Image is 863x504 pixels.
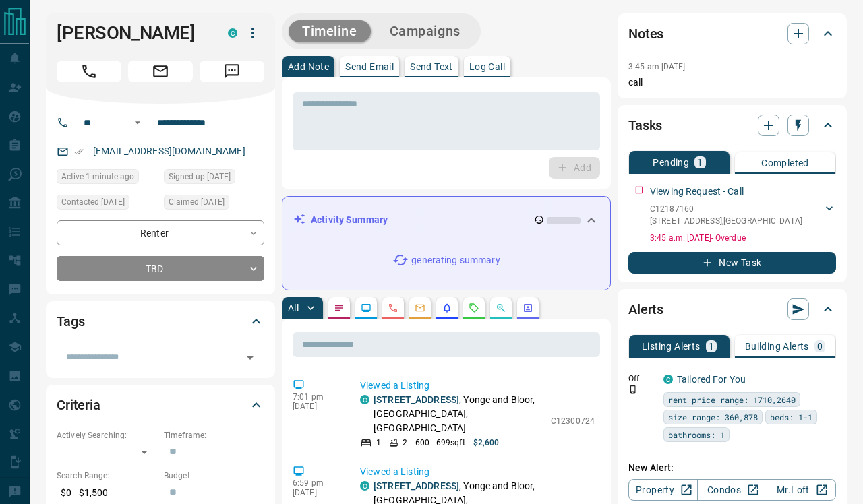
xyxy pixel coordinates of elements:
a: Tailored For You [677,374,746,385]
a: [EMAIL_ADDRESS][DOMAIN_NAME] [93,146,245,156]
button: Open [129,115,146,131]
h2: Notes [628,23,663,44]
span: Contacted [DATE] [61,195,125,209]
p: Pending [653,158,689,167]
div: condos.ca [663,375,673,384]
svg: Listing Alerts [442,303,452,313]
svg: Agent Actions [523,303,533,313]
h2: Alerts [628,298,663,320]
span: Call [57,61,121,82]
p: Off [628,373,655,385]
button: Open [241,348,260,367]
svg: Notes [334,303,345,313]
p: Listing Alerts [642,342,701,351]
h2: Criteria [57,394,100,416]
p: C12300724 [551,415,595,427]
svg: Lead Browsing Activity [361,303,371,313]
p: [DATE] [293,488,340,497]
span: size range: 360,878 [668,410,758,424]
p: Timeframe: [164,429,264,441]
p: 2 [403,437,407,449]
p: C12187160 [650,203,802,215]
p: , Yonge and Bloor, [GEOGRAPHIC_DATA], [GEOGRAPHIC_DATA] [374,393,544,435]
span: Email [128,61,193,82]
p: 6:59 pm [293,478,340,488]
p: $0 - $1,500 [57,482,157,504]
svg: Emails [415,303,425,313]
div: Mon Sep 16 2024 [164,169,264,188]
p: $2,600 [473,437,500,449]
p: Viewed a Listing [360,379,595,393]
p: 0 [817,342,823,351]
a: Property [628,479,698,501]
p: 3:45 a.m. [DATE] - Overdue [650,232,836,244]
h2: Tasks [628,115,662,136]
p: New Alert: [628,461,836,475]
div: Renter [57,220,264,245]
svg: Email Verified [74,147,84,156]
p: 3:45 am [DATE] [628,62,686,71]
p: 1 [709,342,714,351]
div: condos.ca [360,395,369,404]
div: Criteria [57,389,264,421]
span: beds: 1-1 [770,410,812,424]
h2: Tags [57,311,84,332]
div: TBD [57,256,264,281]
span: Claimed [DATE] [169,195,225,209]
button: Timeline [289,20,371,42]
p: Building Alerts [745,342,809,351]
div: Mon Aug 11 2025 [164,195,264,214]
span: Message [200,61,264,82]
p: Send Email [345,62,394,71]
div: Mon Aug 18 2025 [57,169,157,188]
p: Completed [761,158,809,168]
p: Budget: [164,470,264,482]
p: 1 [697,158,703,167]
p: Viewing Request - Call [650,185,744,199]
p: Activity Summary [311,213,388,227]
p: generating summary [411,253,500,267]
p: call [628,75,836,90]
span: bathrooms: 1 [668,428,725,441]
a: Mr.Loft [767,479,836,501]
p: [STREET_ADDRESS] , [GEOGRAPHIC_DATA] [650,215,802,227]
p: All [288,303,299,313]
div: Alerts [628,293,836,325]
div: Mon Aug 11 2025 [57,195,157,214]
a: [STREET_ADDRESS] [374,480,459,491]
span: Signed up [DATE] [169,170,231,183]
span: Active 1 minute ago [61,170,134,183]
p: Search Range: [57,470,157,482]
div: condos.ca [228,28,237,38]
p: Actively Searching: [57,429,157,441]
svg: Opportunities [496,303,506,313]
p: Viewed a Listing [360,465,595,479]
div: Activity Summary [293,208,599,232]
p: Send Text [410,62,453,71]
div: Notes [628,18,836,50]
svg: Requests [469,303,479,313]
span: rent price range: 1710,2640 [668,393,796,406]
div: Tags [57,305,264,338]
p: 600 - 699 sqft [415,437,465,449]
h1: [PERSON_NAME] [57,22,208,44]
div: C12187160[STREET_ADDRESS],[GEOGRAPHIC_DATA] [650,200,836,230]
div: Tasks [628,109,836,141]
div: condos.ca [360,481,369,491]
p: 7:01 pm [293,392,340,402]
p: 1 [376,437,381,449]
svg: Calls [388,303,398,313]
a: [STREET_ADDRESS] [374,394,459,405]
button: Campaigns [376,20,474,42]
svg: Push Notification Only [628,385,638,394]
p: Add Note [288,62,329,71]
button: New Task [628,252,836,274]
p: [DATE] [293,402,340,411]
p: Log Call [469,62,505,71]
a: Condos [697,479,767,501]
